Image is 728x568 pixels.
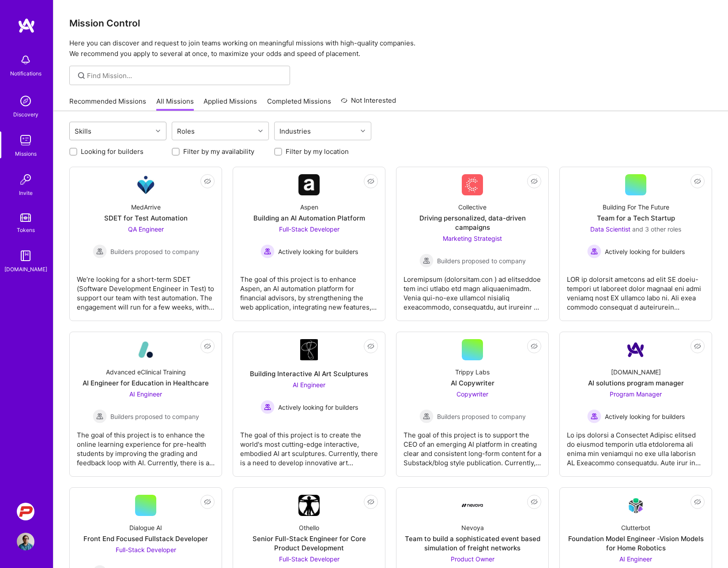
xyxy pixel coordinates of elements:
img: PCarMarket: Car Marketplace Web App Redesign [17,503,34,520]
div: Invite [19,188,33,198]
a: Company Logo[DOMAIN_NAME]AI solutions program managerProgram Manager Actively looking for builder... [567,339,705,469]
img: Builders proposed to company [93,244,107,258]
i: icon EyeClosed [204,498,211,505]
span: Actively looking for builders [605,412,685,421]
img: Invite [17,171,34,188]
div: [DOMAIN_NAME] [611,367,661,377]
label: Looking for builders [81,147,143,156]
i: icon EyeClosed [204,178,211,185]
div: We’re looking for a short-term SDET (Software Development Engineer in Test) to support our team w... [77,268,215,312]
span: Builders proposed to company [110,247,199,256]
div: Building For The Future [603,202,669,212]
a: Company LogoCollectiveDriving personalized, data-driven campaignsMarketing Strategist Builders pr... [404,174,541,314]
img: Company Logo [625,339,646,360]
div: Notifications [10,69,41,78]
p: Here you can discover and request to join teams working on meaningful missions with high-quality ... [69,38,712,59]
div: Driving personalized, data-driven campaigns [404,213,541,232]
i: icon SearchGrey [76,71,87,81]
span: Full-Stack Developer [279,555,339,563]
div: Tokens [17,225,35,235]
img: Company Logo [135,339,156,360]
img: Company Logo [462,504,483,507]
img: Actively looking for builders [587,409,601,423]
span: Full-Stack Developer [116,546,176,553]
div: AI Copywriter [451,378,494,388]
span: Marketing Strategist [443,235,502,242]
div: AI Engineer for Education in Healthcare [83,378,209,388]
div: Advanced eClinical Training [106,367,186,377]
div: Foundation Model Engineer -Vision Models for Home Robotics [567,534,705,553]
div: [DOMAIN_NAME] [4,265,47,274]
span: AI Engineer [619,555,652,563]
i: icon Chevron [156,129,160,133]
img: Actively looking for builders [260,244,275,258]
div: Trippy Labs [455,367,490,377]
img: Builders proposed to company [419,254,434,268]
i: icon EyeClosed [367,498,374,505]
div: Building Interactive AI Art Sculptures [250,369,368,378]
i: icon EyeClosed [694,343,701,350]
label: Filter by my availability [183,147,254,156]
div: Industries [277,125,313,138]
img: teamwork [17,131,34,149]
a: All Missions [156,97,194,111]
h3: Mission Control [69,18,712,29]
input: Find Mission... [87,71,283,80]
span: Product Owner [451,555,494,563]
div: SDET for Test Automation [104,213,188,223]
i: icon Chevron [258,129,263,133]
i: icon EyeClosed [531,343,538,350]
i: icon EyeClosed [531,498,538,505]
a: PCarMarket: Car Marketplace Web App Redesign [15,503,37,520]
i: icon EyeClosed [694,178,701,185]
div: Building an AI Automation Platform [253,213,365,223]
img: Company Logo [300,339,318,360]
span: AI Engineer [129,390,162,398]
img: Company Logo [135,174,156,195]
div: Aspen [300,202,318,212]
div: Loremipsum (dolorsitam.con ) ad elitseddoe tem inci utlabo etd magn aliquaenimadm. Venia qui-no-e... [404,268,541,312]
a: Company LogoBuilding Interactive AI Art SculpturesAI Engineer Actively looking for buildersActive... [240,339,378,469]
a: Trippy LabsAI CopywriterCopywriter Builders proposed to companyBuilders proposed to companyThe go... [404,339,541,469]
a: Not Interested [341,95,396,111]
label: Filter by my location [286,147,349,156]
span: Actively looking for builders [278,247,358,256]
div: Lo ips dolorsi a Consectet Adipisc elitsed do eiusmod temporin utla etdolorema ali enima min veni... [567,423,705,467]
div: The goal of this project is to create the world's most cutting-edge interactive, embodied AI art ... [240,423,378,467]
div: Dialogue AI [129,523,162,532]
div: The goal of this project is to support the CEO of an emerging AI platform in creating clear and c... [404,423,541,467]
div: Othello [299,523,319,532]
div: Collective [458,202,487,212]
img: Company Logo [625,495,646,516]
div: Roles [175,125,197,138]
div: Nevoya [461,523,484,532]
span: Data Scientist [590,225,630,233]
img: Actively looking for builders [587,244,601,258]
img: User Avatar [17,533,34,550]
div: The goal of this project is to enhance Aspen, an AI automation platform for financial advisors, b... [240,268,378,312]
div: Missions [15,149,37,158]
img: Actively looking for builders [260,400,275,414]
div: Front End Focused Fullstack Developer [83,534,208,543]
div: MedArrive [131,202,161,212]
div: Senior Full-Stack Engineer for Core Product Development [240,534,378,553]
a: User Avatar [15,533,37,550]
span: Builders proposed to company [110,412,199,421]
img: tokens [20,213,31,222]
a: Completed Missions [267,97,331,111]
div: AI solutions program manager [588,378,684,388]
div: The goal of this project is to enhance the online learning experience for pre-health students by ... [77,423,215,467]
i: icon EyeClosed [204,343,211,350]
img: Company Logo [298,495,320,516]
a: Applied Missions [204,97,257,111]
span: Builders proposed to company [437,412,526,421]
div: Team for a Tech Startup [597,213,675,223]
i: icon EyeClosed [531,178,538,185]
i: icon EyeClosed [367,178,374,185]
i: icon EyeClosed [367,343,374,350]
div: Skills [72,125,94,138]
img: bell [17,51,34,69]
i: icon EyeClosed [694,498,701,505]
img: Builders proposed to company [419,409,434,423]
span: and 3 other roles [632,225,681,233]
